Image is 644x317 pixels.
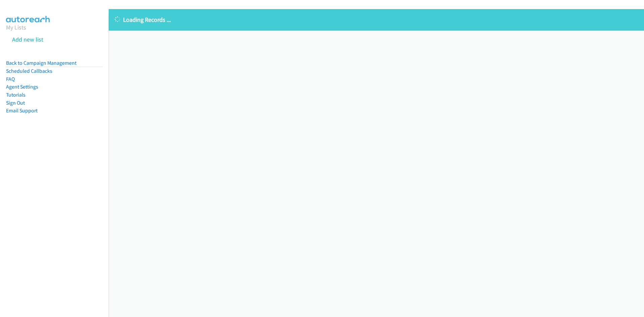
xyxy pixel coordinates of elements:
a: Agent Settings [6,84,38,90]
a: My Lists [6,23,26,31]
a: Tutorials [6,92,25,98]
a: Scheduled Callbacks [6,68,52,74]
a: Add new list [12,36,43,43]
a: Sign Out [6,100,25,106]
p: Loading Records ... [115,15,638,24]
a: Email Support [6,107,38,114]
a: FAQ [6,76,15,82]
a: Back to Campaign Management [6,60,76,66]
